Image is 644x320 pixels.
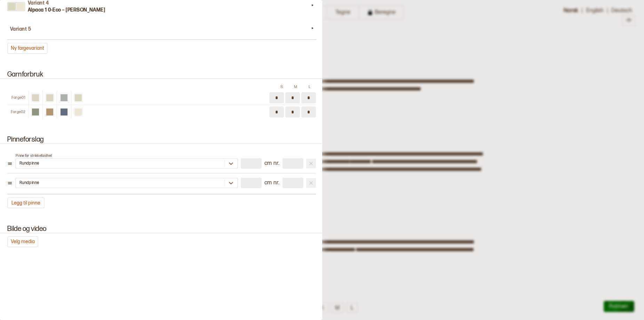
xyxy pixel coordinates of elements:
span: cm [264,160,272,167]
button: Ny fargevariant [7,43,48,54]
div: L [303,85,316,89]
div: S [276,85,288,89]
button: Needle is in pattern [306,159,316,168]
button: Needle is in pattern [306,178,316,188]
div: Farge 02 [7,110,28,114]
div: M [289,85,302,89]
div: Farge 01 [7,95,28,100]
h3: Alpaca 1 0-Eco – [PERSON_NAME] [28,7,309,14]
button: Legg til pinne [7,197,45,208]
span: nr. [273,160,279,167]
h4: Variant 5 [10,26,309,33]
p: Pinne for strikkefasthet [16,154,316,158]
div: Rundpinnecmnr. [7,178,316,188]
div: Rundpinne [19,181,39,186]
span: cm [264,179,272,187]
div: Rundpinne [19,161,39,167]
button: Velg media [7,236,38,247]
div: Rundpinnecmnr. [7,158,316,169]
span: nr. [273,179,279,187]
